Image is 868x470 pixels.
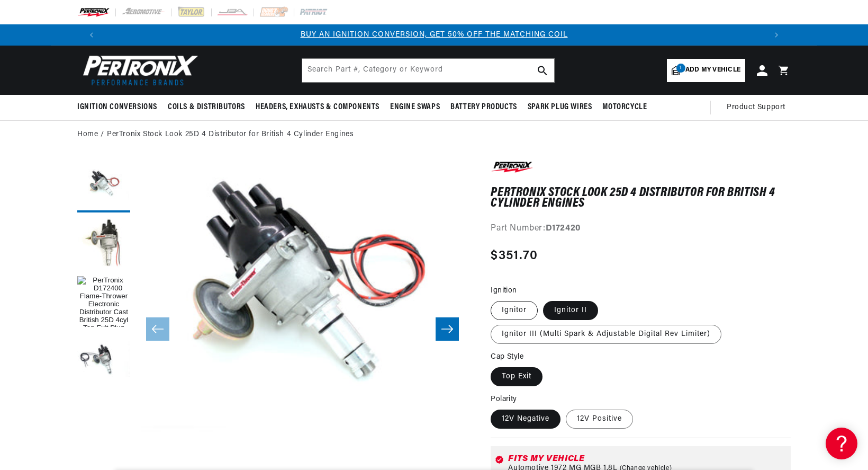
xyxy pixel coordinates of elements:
button: Load image 4 in gallery view [77,218,130,271]
summary: Spark Plug Wires [522,95,598,120]
legend: Cap Style [491,351,525,362]
button: Load image 2 in gallery view [77,334,130,387]
div: Announcement [102,29,766,41]
button: Slide right [436,317,459,341]
slideshow-component: Translation missing: en.sections.announcements.announcement_bar [51,24,817,46]
button: Load image 3 in gallery view [77,159,130,212]
summary: Coils & Distributors [162,95,250,120]
span: Battery Products [450,102,517,113]
summary: Engine Swaps [385,95,445,120]
summary: Headers, Exhausts & Components [250,95,385,120]
label: Ignitor [491,301,538,320]
span: Headers, Exhausts & Components [256,102,379,113]
button: search button [531,59,554,82]
div: Part Number: [491,222,791,236]
input: Search Part #, Category or Keyword [302,59,554,82]
img: Pertronix [77,52,199,88]
span: Product Support [727,102,785,113]
legend: Ignition [491,285,518,296]
span: Engine Swaps [390,102,440,113]
label: Ignitor III (Multi Spark & Adjustable Digital Rev Limiter) [491,325,721,344]
legend: Polarity [491,394,518,405]
strong: D172420 [546,224,581,233]
a: PerTronix Stock Look 25D 4 Distributor for British 4 Cylinder Engines [107,129,354,140]
a: Home [77,129,98,140]
span: 1 [676,64,685,73]
button: Load image 1 in gallery view [77,276,130,329]
nav: breadcrumbs [77,129,791,140]
label: Top Exit [491,367,542,386]
summary: Motorcycle [597,95,652,120]
span: Spark Plug Wires [528,102,592,113]
summary: Product Support [727,95,791,120]
button: Slide left [146,317,169,341]
span: $351.70 [491,246,538,265]
h1: PerTronix Stock Look 25D 4 Distributor for British 4 Cylinder Engines [491,188,791,209]
summary: Battery Products [445,95,522,120]
summary: Ignition Conversions [77,95,162,120]
label: 12V Negative [491,410,560,429]
label: 12V Positive [566,410,633,429]
span: Coils & Distributors [168,102,245,113]
button: Translation missing: en.sections.announcements.previous_announcement [81,24,102,46]
a: BUY AN IGNITION CONVERSION, GET 50% OFF THE MATCHING COIL [301,31,568,39]
div: Fits my vehicle [508,455,786,463]
div: 1 of 3 [102,29,766,41]
a: 1Add my vehicle [667,59,745,82]
span: Add my vehicle [685,65,740,75]
span: Ignition Conversions [77,102,157,113]
button: Translation missing: en.sections.announcements.next_announcement [766,24,787,46]
span: Motorcycle [602,102,647,113]
label: Ignitor II [543,301,598,320]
